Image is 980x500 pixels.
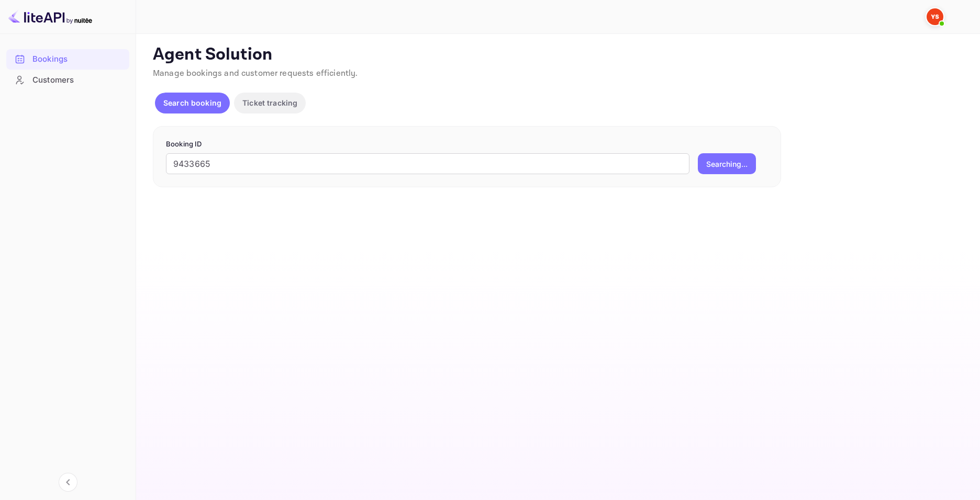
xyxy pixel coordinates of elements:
div: Customers [32,74,124,86]
p: Ticket tracking [242,97,297,108]
a: Customers [6,70,129,89]
div: Bookings [32,53,124,65]
input: Enter Booking ID (e.g., 63782194) [166,153,689,174]
button: Collapse navigation [59,473,77,492]
a: Bookings [6,49,129,69]
p: Booking ID [166,139,768,150]
img: Yandex Support [927,8,943,25]
div: Customers [6,70,129,90]
button: Searching... [698,153,756,174]
p: Agent Solution [153,44,961,65]
p: Search booking [163,97,221,108]
span: Manage bookings and customer requests efficiently. [153,68,358,79]
div: Bookings [6,49,129,70]
img: LiteAPI logo [8,8,92,25]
